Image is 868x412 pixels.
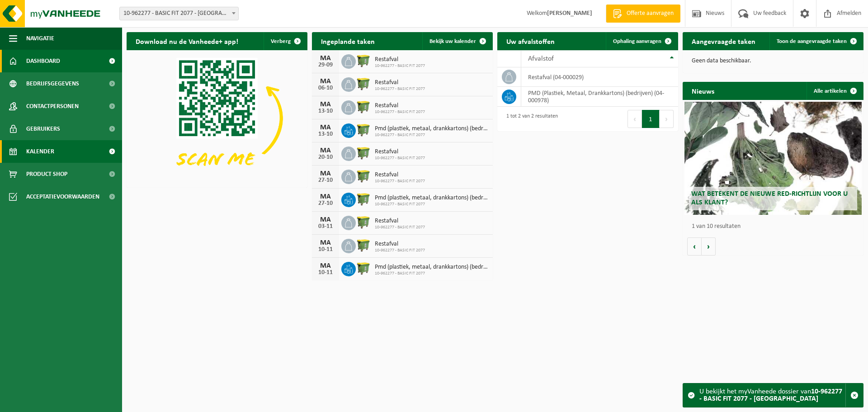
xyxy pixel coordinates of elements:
span: Restafval [375,171,425,179]
div: MA [316,55,335,62]
div: MA [316,170,335,177]
img: WB-1100-HPE-GN-51 [356,76,371,91]
img: WB-1100-HPE-GN-51 [356,237,371,253]
button: Next [660,110,674,128]
span: 10-962277 - BASIC FIT 2077 [375,86,425,92]
span: Pmd (plastiek, metaal, drankkartons) (bedrijven) [375,194,488,202]
div: 13-10 [316,131,335,137]
button: Volgende [702,237,716,256]
span: 10-962277 - BASIC FIT 2077 [375,133,488,138]
span: Contactpersonen [26,95,79,118]
div: 29-09 [316,62,335,68]
span: Restafval [375,102,425,109]
button: Verberg [264,32,307,50]
div: 13-10 [316,108,335,114]
span: Kalender [26,140,54,163]
img: WB-1100-HPE-GN-51 [356,260,371,276]
div: 20-10 [316,154,335,161]
span: 10-962277 - BASIC FIT 2077 [375,248,425,253]
img: WB-1100-HPE-GN-51 [356,214,371,230]
img: WB-1100-HPE-GN-51 [356,122,371,137]
span: Navigatie [26,27,54,50]
img: WB-1100-HPE-GN-51 [356,145,371,161]
span: Pmd (plastiek, metaal, drankkartons) (bedrijven) [375,264,488,271]
div: MA [316,216,335,223]
h2: Uw afvalstoffen [497,32,564,50]
p: 1 van 10 resultaten [692,223,859,230]
span: Afvalstof [528,55,554,62]
td: restafval (04-000029) [521,67,678,87]
span: Bekijk uw kalender [429,38,476,44]
div: 03-11 [316,223,335,230]
img: Download de VHEPlus App [127,50,307,186]
div: 27-10 [316,177,335,184]
strong: [PERSON_NAME] [547,10,592,17]
span: 10-962277 - BASIC FIT 2077 [375,179,425,184]
strong: 10-962277 - BASIC FIT 2077 - [GEOGRAPHIC_DATA] [699,388,842,403]
span: Verberg [271,38,291,44]
span: Pmd (plastiek, metaal, drankkartons) (bedrijven) [375,125,488,133]
div: 06-10 [316,85,335,91]
span: 10-962277 - BASIC FIT 2077 [375,225,425,230]
a: Wat betekent de nieuwe RED-richtlijn voor u als klant? [684,102,862,215]
p: Geen data beschikbaar. [692,58,854,64]
a: Bekijk uw kalender [422,32,492,50]
span: Restafval [375,79,425,86]
span: 10-962277 - BASIC FIT 2077 [375,202,488,207]
span: 10-962277 - BASIC FIT 2077 [375,109,425,115]
div: MA [316,101,335,108]
span: Toon de aangevraagde taken [777,38,847,44]
button: 1 [642,110,660,128]
a: Offerte aanvragen [606,5,680,23]
img: WB-1100-HPE-GN-51 [356,99,371,114]
span: Wat betekent de nieuwe RED-richtlijn voor u als klant? [691,190,848,206]
span: Restafval [375,56,425,63]
div: U bekijkt het myVanheede dossier van [699,384,845,407]
h2: Download nu de Vanheede+ app! [127,32,247,50]
div: MA [316,193,335,200]
span: Bedrijfsgegevens [26,72,79,95]
div: MA [316,147,335,154]
span: Acceptatievoorwaarden [26,185,99,208]
span: Dashboard [26,50,60,72]
td: PMD (Plastiek, Metaal, Drankkartons) (bedrijven) (04-000978) [521,87,678,107]
div: MA [316,239,335,246]
span: Restafval [375,241,425,248]
div: MA [316,262,335,270]
div: MA [316,78,335,85]
div: MA [316,124,335,131]
span: 10-962277 - BASIC FIT 2077 [375,271,488,276]
button: Previous [627,110,642,128]
span: Restafval [375,148,425,156]
div: 10-11 [316,270,335,276]
span: Offerte aanvragen [624,9,676,18]
span: Restafval [375,218,425,225]
button: Vorige [687,237,702,256]
a: Alle artikelen [807,82,863,100]
span: Ophaling aanvragen [613,38,661,44]
img: WB-1100-HPE-GN-51 [356,168,371,184]
a: Ophaling aanvragen [606,32,677,50]
h2: Ingeplande taken [312,32,384,50]
span: 10-962277 - BASIC FIT 2077 - HASSELT [120,7,238,20]
div: 1 tot 2 van 2 resultaten [502,109,558,129]
span: 10-962277 - BASIC FIT 2077 [375,63,425,69]
span: Product Shop [26,163,67,185]
h2: Nieuws [683,82,723,99]
a: Toon de aangevraagde taken [769,32,863,50]
img: WB-1100-HPE-GN-51 [356,53,371,68]
span: Gebruikers [26,118,60,140]
div: 27-10 [316,200,335,207]
img: WB-1100-HPE-GN-51 [356,191,371,207]
span: 10-962277 - BASIC FIT 2077 - HASSELT [119,7,239,20]
div: 10-11 [316,246,335,253]
h2: Aangevraagde taken [683,32,764,50]
span: 10-962277 - BASIC FIT 2077 [375,156,425,161]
